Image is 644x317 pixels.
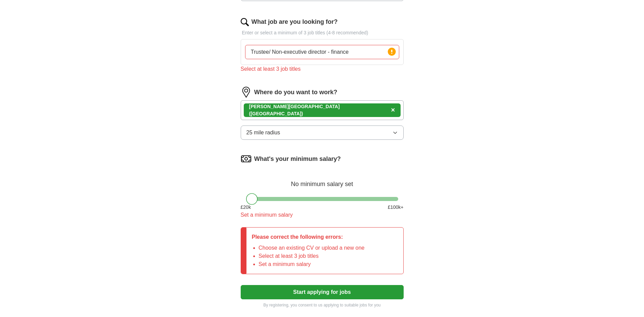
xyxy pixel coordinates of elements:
span: £ 20 k [241,204,251,211]
span: £ 100 k+ [388,204,403,211]
img: salary.png [241,153,252,164]
div: No minimum salary set [241,172,404,189]
p: Please correct the following errors: [252,233,365,241]
label: What's your minimum salary? [254,154,341,164]
span: × [391,106,395,114]
input: Type a job title and press enter [245,45,399,59]
div: Set a minimum salary [241,211,404,219]
label: What job are you looking for? [252,17,338,27]
li: Choose an existing CV or upload a new one [259,244,365,252]
p: Enter or select a minimum of 3 job titles (4-8 recommended) [241,29,404,36]
img: location.png [241,87,252,98]
strong: [PERSON_NAME][GEOGRAPHIC_DATA] [249,104,340,109]
button: Start applying for jobs [241,285,404,299]
li: Set a minimum salary [259,260,365,268]
li: Select at least 3 job titles [259,252,365,260]
span: ([GEOGRAPHIC_DATA]) [249,111,303,116]
span: 25 mile radius [246,129,280,137]
label: Where do you want to work? [254,88,337,97]
img: search.png [241,18,249,26]
p: By registering, you consent to us applying to suitable jobs for you [241,302,404,308]
button: 25 mile radius [241,126,404,140]
div: Select at least 3 job titles [241,65,404,73]
button: × [391,105,395,115]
